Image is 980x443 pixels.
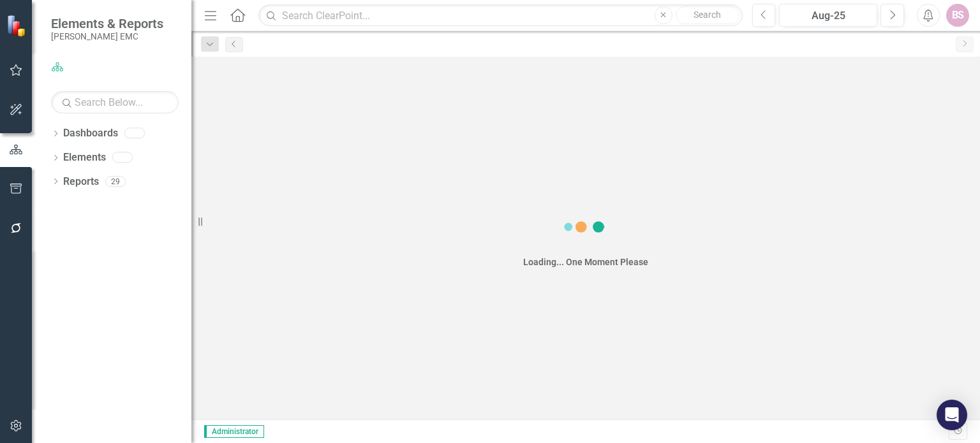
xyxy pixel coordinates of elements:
[63,175,99,189] a: Reports
[51,91,179,113] input: Search Below...
[783,8,873,24] div: Aug-25
[779,4,877,27] button: Aug-25
[105,176,126,187] div: 29
[258,4,742,27] input: Search ClearPoint...
[6,15,29,37] img: ClearPoint Strategy
[523,256,648,268] div: Loading... One Moment Please
[51,16,163,31] span: Elements & Reports
[204,425,264,438] span: Administrator
[63,150,106,165] a: Elements
[694,10,721,20] span: Search
[51,31,163,41] small: [PERSON_NAME] EMC
[937,400,967,430] div: Open Intercom Messenger
[676,6,739,24] button: Search
[63,126,118,141] a: Dashboards
[946,4,969,27] button: BS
